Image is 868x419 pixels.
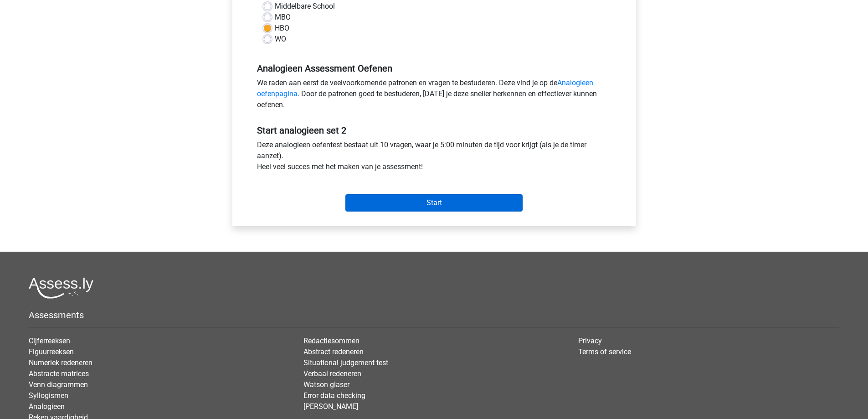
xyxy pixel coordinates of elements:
[303,402,358,411] a: [PERSON_NAME]
[303,347,364,356] a: Abstract redeneren
[275,12,291,23] label: MBO
[303,380,349,389] a: Watson glaser
[578,336,602,345] a: Privacy
[257,63,611,74] h5: Analogieen Assessment Oefenen
[250,140,618,176] div: Deze analogieen oefentest bestaat uit 10 vragen, waar je 5:00 minuten de tijd voor krijgt (als je...
[578,347,631,356] a: Terms of service
[257,125,611,136] h5: Start analogieen set 2
[303,358,388,367] a: Situational judgement test
[275,1,335,12] label: Middelbare School
[29,402,65,411] a: Analogieen
[29,277,93,299] img: Assessly logo
[303,336,360,345] a: Redactiesommen
[29,391,68,400] a: Syllogismen
[250,78,618,114] div: We raden aan eerst de veelvoorkomende patronen en vragen te bestuderen. Deze vind je op de . Door...
[29,369,89,378] a: Abstracte matrices
[29,347,74,356] a: Figuurreeksen
[29,310,839,321] h5: Assessments
[275,23,289,34] label: HBO
[303,391,365,400] a: Error data checking
[29,380,88,389] a: Venn diagrammen
[275,34,286,45] label: WO
[29,358,92,367] a: Numeriek redeneren
[303,369,361,378] a: Verbaal redeneren
[345,194,523,212] input: Start
[29,336,70,345] a: Cijferreeksen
